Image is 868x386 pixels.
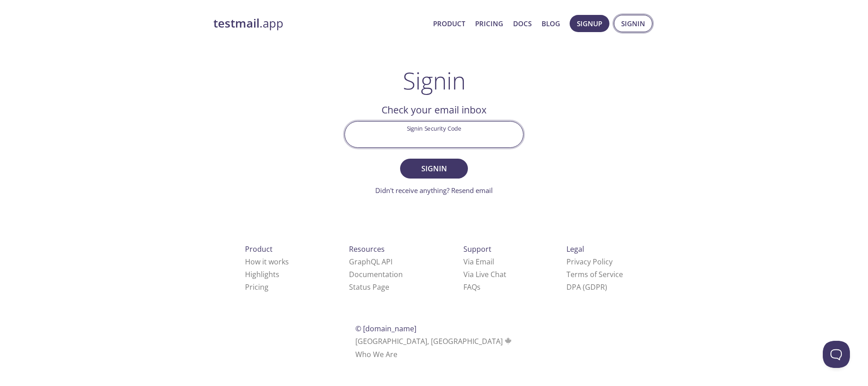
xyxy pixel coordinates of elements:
span: Support [463,244,491,254]
span: Signin [410,162,458,175]
a: DPA (GDPR) [566,282,607,292]
a: Documentation [349,269,403,279]
a: Via Live Chat [463,269,506,279]
a: Who We Are [355,349,397,359]
a: Terms of Service [566,269,623,279]
a: testmail.app [213,16,426,31]
a: Pricing [245,282,269,292]
a: Privacy Policy [566,257,613,267]
a: FAQ [463,282,481,292]
a: Via Email [463,257,494,267]
span: Signup [577,18,602,29]
button: Signin [400,159,468,179]
span: [GEOGRAPHIC_DATA], [GEOGRAPHIC_DATA] [355,336,513,346]
button: Signup [570,15,609,32]
a: Didn't receive anything? Resend email [375,186,493,195]
iframe: Help Scout Beacon - Open [823,341,850,368]
a: Product [433,18,465,29]
h1: Signin [403,67,466,94]
span: Signin [621,18,645,29]
a: Pricing [475,18,503,29]
span: Resources [349,244,385,254]
strong: testmail [213,15,259,31]
span: s [477,282,481,292]
span: Legal [566,244,584,254]
button: Signin [614,15,652,32]
h2: Check your email inbox [344,102,524,118]
a: Highlights [245,269,279,279]
a: Blog [542,18,560,29]
a: Docs [513,18,532,29]
a: Status Page [349,282,389,292]
span: Product [245,244,273,254]
a: How it works [245,257,289,267]
span: © [DOMAIN_NAME] [355,324,416,334]
a: GraphQL API [349,257,392,267]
